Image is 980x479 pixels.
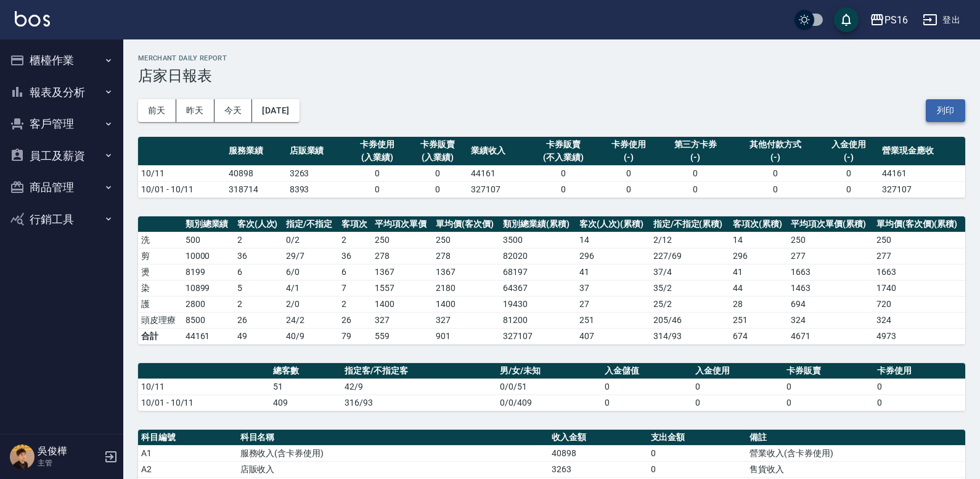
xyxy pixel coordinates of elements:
td: 3263 [549,461,648,477]
th: 單均價(客次價)(累積) [873,216,965,232]
div: (入業績) [350,151,404,164]
td: 0 [598,165,659,181]
td: 14 [730,232,788,248]
td: 0 [602,395,693,411]
div: 其他付款方式 [735,138,815,151]
td: 500 [182,232,234,248]
td: 0 [819,165,879,181]
table: a dense table [138,216,965,345]
td: A1 [138,445,237,461]
th: 指定/不指定 [283,216,338,232]
td: 營業收入(含卡券使用) [746,445,965,461]
td: 染 [138,280,182,296]
td: 0 [347,181,407,197]
td: 251 [730,312,788,328]
td: 44161 [182,328,234,344]
td: 44 [730,280,788,296]
td: 6 [338,264,372,280]
td: 40898 [549,445,648,461]
td: 3500 [500,232,576,248]
th: 指定客/不指定客 [341,363,497,379]
th: 卡券販賣 [783,363,875,379]
button: 員工及薪資 [5,140,118,172]
td: 10/11 [138,165,226,181]
td: 314/93 [650,328,730,344]
th: 客次(人次) [234,216,284,232]
td: 28 [730,296,788,312]
th: 營業現金應收 [879,137,965,166]
div: 卡券使用 [602,138,656,151]
td: 407 [576,328,650,344]
td: 296 [576,248,650,264]
td: 4 / 1 [283,280,338,296]
div: 卡券販賣 [532,138,595,151]
td: 4973 [873,328,965,344]
td: 27 [576,296,650,312]
td: 8199 [182,264,234,280]
button: 報表及分析 [5,76,118,108]
td: 2 [234,296,284,312]
table: a dense table [138,137,965,198]
td: 0 [529,181,598,197]
img: Logo [15,11,50,27]
h5: 吳俊樺 [38,445,100,457]
td: 護 [138,296,182,312]
h2: Merchant Daily Report [138,54,965,62]
td: 6 / 0 [283,264,338,280]
td: 278 [372,248,433,264]
div: 第三方卡券 [662,138,729,151]
td: 0 [659,181,732,197]
td: 0 [874,395,965,411]
th: 平均項次單價 [372,216,433,232]
th: 卡券使用 [874,363,965,379]
td: 25 / 2 [650,296,730,312]
td: 277 [873,248,965,264]
td: 售貨收入 [746,461,965,477]
td: 14 [576,232,650,248]
td: 10/01 - 10/11 [138,181,226,197]
th: 總客數 [270,363,341,379]
td: 44161 [879,165,965,181]
td: 0 [732,181,819,197]
td: 2 [338,296,372,312]
td: 0/0/409 [497,395,602,411]
th: 備註 [746,430,965,446]
div: (-) [735,151,815,164]
td: 1663 [873,264,965,280]
th: 平均項次單價(累積) [788,216,873,232]
td: 409 [270,395,341,411]
td: 燙 [138,264,182,280]
td: 35 / 2 [650,280,730,296]
button: 登出 [918,9,965,31]
td: 694 [788,296,873,312]
td: 2 / 12 [650,232,730,248]
p: 主管 [38,457,100,469]
td: 327107 [879,181,965,197]
div: (-) [662,151,729,164]
td: 6 [234,264,284,280]
button: 行銷工具 [5,203,118,235]
td: 205 / 46 [650,312,730,328]
td: 8393 [287,181,347,197]
th: 科目編號 [138,430,237,446]
td: 10/11 [138,379,270,395]
td: 277 [788,248,873,264]
td: 40898 [226,165,286,181]
td: 720 [873,296,965,312]
button: 商品管理 [5,171,118,203]
td: 2 [234,232,284,248]
td: 327107 [468,181,528,197]
td: 674 [730,328,788,344]
th: 收入金額 [549,430,648,446]
img: Person [10,444,35,469]
div: (入業績) [410,151,465,164]
td: 559 [372,328,433,344]
td: 901 [433,328,500,344]
td: 2 / 0 [283,296,338,312]
td: 227 / 69 [650,248,730,264]
td: 0 [347,165,407,181]
th: 店販業績 [287,137,347,166]
td: 0 [648,445,747,461]
button: 今天 [214,99,253,122]
td: 1463 [788,280,873,296]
